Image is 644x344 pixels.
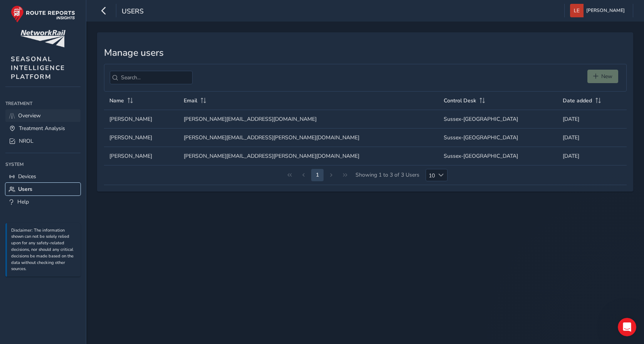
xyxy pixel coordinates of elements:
[438,147,557,165] td: Sussex-[GEOGRAPHIC_DATA]
[19,125,65,132] span: Treatment Analysis
[19,137,34,145] span: NROL
[311,169,324,181] button: Page 2
[104,128,179,147] td: [PERSON_NAME]
[20,30,65,47] img: customer logo
[178,128,438,147] td: [PERSON_NAME][EMAIL_ADDRESS][PERSON_NAME][DOMAIN_NAME]
[109,97,124,104] span: Name
[11,5,75,23] img: rr logo
[563,97,592,104] span: Date added
[122,7,144,17] span: Users
[557,110,627,128] td: [DATE]
[5,195,80,208] a: Help
[5,98,80,109] div: Treatment
[5,135,80,147] a: NROL
[11,227,77,273] p: Disclaimer: The information shown can not be solely relied upon for any safety-related decisions,...
[557,128,627,147] td: [DATE]
[18,185,32,193] span: Users
[353,169,422,181] span: Showing 1 to 3 of 3 Users
[438,128,557,147] td: Sussex-[GEOGRAPHIC_DATA]
[11,55,65,81] span: SEASONAL INTELLIGENCE PLATFORM
[5,159,80,170] div: System
[5,109,80,122] a: Overview
[18,173,36,180] span: Devices
[184,97,197,104] span: Email
[178,110,438,128] td: [PERSON_NAME][EMAIL_ADDRESS][DOMAIN_NAME]
[17,198,29,205] span: Help
[104,110,179,128] td: [PERSON_NAME]
[570,4,584,17] img: diamond-layout
[110,71,193,84] input: Search...
[444,97,476,104] span: Control Desk
[435,169,448,181] div: Choose
[557,147,627,165] td: [DATE]
[5,170,80,183] a: Devices
[104,47,627,58] h3: Manage users
[5,122,80,135] a: Treatment Analysis
[570,4,627,17] button: [PERSON_NAME]
[5,183,80,195] a: Users
[18,112,41,119] span: Overview
[104,147,179,165] td: [PERSON_NAME]
[178,147,438,165] td: [PERSON_NAME][EMAIL_ADDRESS][PERSON_NAME][DOMAIN_NAME]
[618,318,636,336] iframe: Intercom live chat
[586,4,625,17] span: [PERSON_NAME]
[426,169,435,181] span: 10
[438,110,557,128] td: Sussex-[GEOGRAPHIC_DATA]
